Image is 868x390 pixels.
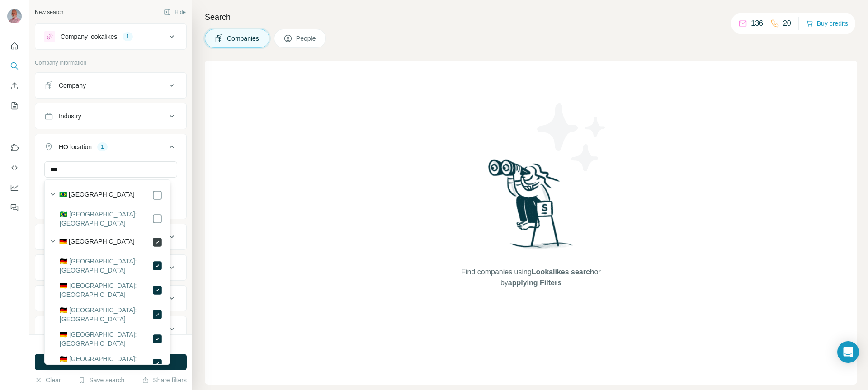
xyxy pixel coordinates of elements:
[59,81,86,90] div: Company
[7,199,22,216] button: Feedback
[60,330,152,348] label: 🇩🇪 [GEOGRAPHIC_DATA]: [GEOGRAPHIC_DATA]
[59,237,135,248] label: 🇩🇪 [GEOGRAPHIC_DATA]
[458,267,603,288] span: Find companies using or by
[60,281,152,299] label: 🇩🇪 [GEOGRAPHIC_DATA]: [GEOGRAPHIC_DATA]
[508,279,561,287] span: applying Filters
[61,32,117,41] div: Company lookalikes
[97,143,108,151] div: 1
[157,5,192,19] button: Hide
[35,226,186,248] button: Annual revenue ($)
[35,287,186,309] button: Technologies
[35,376,61,385] button: Clear
[531,97,613,178] img: Surfe Illustration - Stars
[59,142,92,151] div: HQ location
[7,58,22,74] button: Search
[59,190,135,201] label: 🇧🇷 [GEOGRAPHIC_DATA]
[532,268,594,276] span: Lookalikes search
[35,26,186,47] button: Company lookalikes1
[7,140,22,156] button: Use Surfe on LinkedIn
[142,376,187,385] button: Share filters
[205,11,857,23] h4: Search
[806,17,848,30] button: Buy credits
[296,34,317,43] span: People
[783,18,791,29] p: 20
[7,160,22,176] button: Use Surfe API
[123,33,133,41] div: 1
[60,210,152,228] label: 🇧🇷 [GEOGRAPHIC_DATA]: [GEOGRAPHIC_DATA]
[59,112,81,121] div: Industry
[227,34,260,43] span: Companies
[60,354,152,372] label: 🇩🇪 [GEOGRAPHIC_DATA]: [GEOGRAPHIC_DATA]
[7,78,22,94] button: Enrich CSV
[7,98,22,114] button: My lists
[751,18,763,29] p: 136
[35,136,186,161] button: HQ location1
[837,341,859,363] div: Open Intercom Messenger
[78,376,124,385] button: Save search
[7,179,22,196] button: Dashboard
[35,318,186,340] button: Keywords
[35,59,187,67] p: Company information
[35,75,186,96] button: Company
[484,157,578,258] img: Surfe Illustration - Woman searching with binoculars
[35,354,187,370] button: Run search
[35,105,186,127] button: Industry
[60,305,152,324] label: 🇩🇪 [GEOGRAPHIC_DATA]: [GEOGRAPHIC_DATA]
[35,257,186,278] button: Employees (size)
[35,8,63,16] div: New search
[7,9,22,23] img: Avatar
[7,38,22,54] button: Quick start
[60,257,152,275] label: 🇩🇪 [GEOGRAPHIC_DATA]: [GEOGRAPHIC_DATA]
